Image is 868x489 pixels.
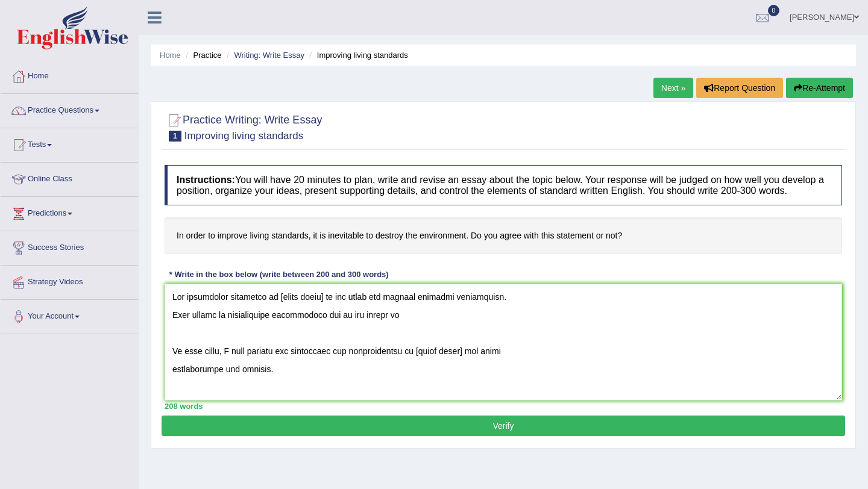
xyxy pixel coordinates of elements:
[1,163,138,193] a: Online Class
[165,400,842,412] div: 208 words
[307,49,408,61] li: Improving living standards
[653,78,693,98] a: Next »
[165,269,393,281] div: * Write in the box below (write between 200 and 300 words)
[1,94,138,124] a: Practice Questions
[1,231,138,261] a: Success Stories
[165,111,322,142] h2: Practice Writing: Write Essay
[1,266,138,296] a: Strategy Videos
[234,51,304,60] a: Writing: Write Essay
[184,130,303,142] small: Improving living standards
[165,165,842,205] h4: You will have 20 minutes to plan, write and revise an essay about the topic below. Your response ...
[162,416,845,436] button: Verify
[160,51,181,60] a: Home
[696,78,783,98] button: Report Question
[1,128,138,158] a: Tests
[1,197,138,227] a: Predictions
[169,131,181,142] span: 1
[1,60,138,90] a: Home
[177,175,235,185] b: Instructions:
[768,5,780,16] span: 0
[183,49,221,61] li: Practice
[786,78,853,98] button: Re-Attempt
[1,300,138,330] a: Your Account
[165,217,842,254] h4: In order to improve living standards, it is inevitable to destroy the environment. Do you agree w...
